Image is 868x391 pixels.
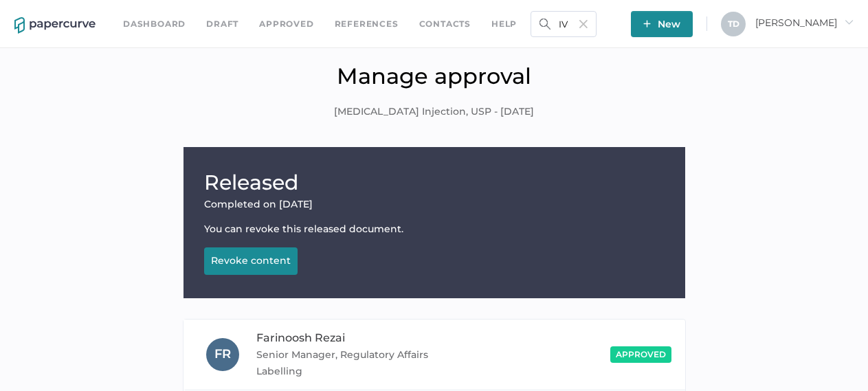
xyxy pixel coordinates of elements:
div: Completed on [DATE] [204,198,665,210]
img: search.bf03fe8b.svg [539,19,550,30]
span: New [643,11,680,37]
button: New [631,11,693,37]
img: cross-light-grey.10ea7ca4.svg [579,20,588,28]
h1: Released [204,168,665,198]
h1: Manage approval [10,63,858,89]
img: papercurve-logo-colour.7244d18c.svg [14,17,96,34]
div: help [491,16,517,32]
span: Farinoosh Rezai [256,331,345,344]
i: arrow_right [844,17,854,27]
span: F R [214,346,231,361]
span: [PERSON_NAME] [755,16,854,29]
span: [MEDICAL_DATA] Injection, USP - [DATE] [334,104,534,120]
a: Approved [259,16,313,32]
div: Revoke content [211,254,291,267]
a: Draft [206,16,238,32]
input: Search Workspace [531,11,597,37]
a: References [335,16,399,32]
a: Contacts [419,16,471,32]
img: plus-white.e19ec114.svg [643,20,651,27]
div: You can revoke this released document. [204,223,665,235]
a: Dashboard [123,16,186,32]
button: Revoke content [204,247,298,275]
span: approved [616,349,666,359]
span: Senior Manager, Regulatory Affairs Labelling [256,346,464,379]
span: T D [728,19,739,29]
